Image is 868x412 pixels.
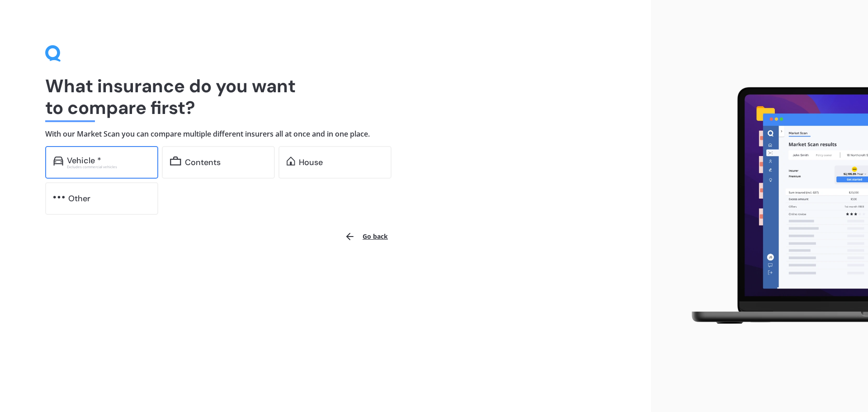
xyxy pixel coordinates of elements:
img: other.81dba5aafe580aa69f38.svg [53,193,65,202]
div: Excludes commercial vehicles [67,165,150,169]
img: car.f15378c7a67c060ca3f3.svg [53,156,63,166]
h4: With our Market Scan you can compare multiple different insurers all at once and in one place. [45,129,606,139]
img: laptop.webp [679,82,868,331]
div: House [299,158,323,167]
img: content.01f40a52572271636b6f.svg [170,156,181,166]
div: Contents [185,158,221,167]
h1: What insurance do you want to compare first? [45,75,606,118]
img: home.91c183c226a05b4dc763.svg [287,156,295,166]
button: Go back [339,226,393,247]
div: Vehicle * [67,156,101,165]
div: Other [68,194,90,203]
